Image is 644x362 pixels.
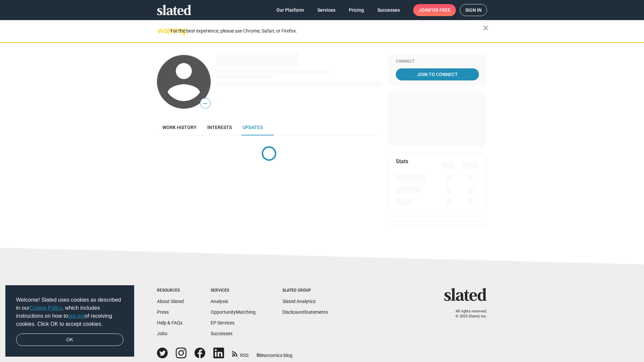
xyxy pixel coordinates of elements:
span: Services [317,4,335,16]
div: For the best experience, please use Chrome, Safari, or Firefox. [170,26,483,36]
a: Services [312,4,341,16]
div: Slated Group [282,288,328,293]
span: Welcome! Slated uses cookies as described in our , which includes instructions on how to of recei... [16,296,123,328]
div: Resources [157,288,184,293]
a: Slated Analytics [282,299,316,304]
span: film [257,353,265,358]
a: Sign in [460,4,487,16]
span: Work history [162,125,197,130]
span: Our Platform [276,4,304,16]
a: Analysis [211,299,228,304]
a: About Slated [157,299,184,304]
span: for free [429,4,450,16]
span: Successes [377,4,400,16]
a: Successes [211,331,232,336]
p: All rights reserved. © 2025 Slated, Inc. [448,309,487,319]
a: Successes [372,4,405,16]
span: Join [419,4,450,16]
a: filmonomics blog [257,347,292,359]
a: Work history [157,119,202,135]
span: Interests [207,125,232,130]
a: Join To Connect [396,68,479,80]
span: — [200,99,210,108]
a: Our Platform [271,4,309,16]
a: opt-out [68,313,85,319]
a: Cookie Policy [30,305,62,311]
mat-card-title: Stats [396,158,408,165]
span: Updates [243,125,263,130]
mat-icon: close [482,24,490,32]
a: Jobs [157,331,167,336]
a: Updates [237,119,268,135]
a: EP Services [211,320,234,325]
a: Help & FAQs [157,320,182,325]
span: Pricing [349,4,364,16]
mat-icon: warning [158,26,166,35]
a: Pricing [343,4,369,16]
a: Press [157,309,169,315]
a: Interests [202,119,237,135]
a: RSS [232,348,249,359]
div: Connect [396,59,479,64]
div: Services [211,288,256,293]
a: Joinfor free [413,4,456,16]
span: Sign in [465,4,482,16]
a: dismiss cookie message [16,334,123,346]
a: OpportunityMatching [211,309,256,315]
div: cookieconsent [5,285,134,357]
a: DisclosureStatements [282,309,328,315]
span: Join To Connect [397,68,478,80]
